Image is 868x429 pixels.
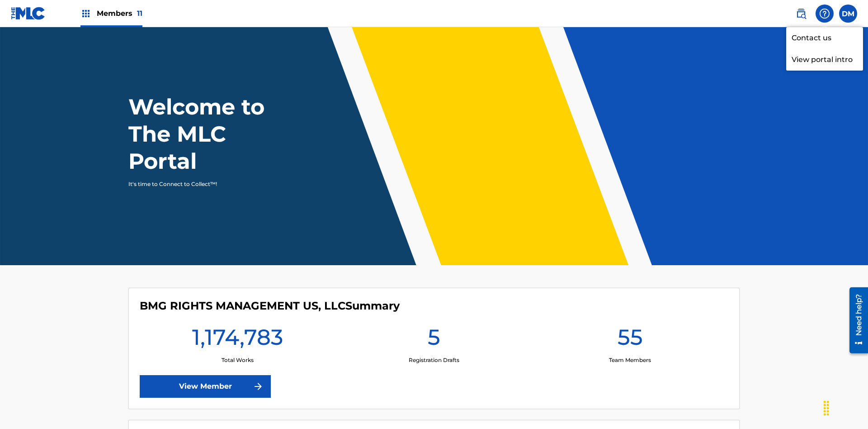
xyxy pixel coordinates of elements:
a: Contact us [786,27,863,49]
p: View portal intro [786,49,863,71]
div: User Menu [839,5,857,23]
img: Top Rightsholders [80,8,91,19]
iframe: Resource Center [843,284,868,358]
h1: 1,174,783 [192,324,283,356]
a: Public Search [792,5,810,23]
h1: 5 [428,324,440,356]
img: search [796,8,807,19]
div: Help [816,5,834,23]
img: help [819,8,830,19]
p: Team Members [609,356,651,364]
p: It's time to Connect to Collect™! [128,180,285,188]
img: f7272a7cc735f4ea7f67.svg [253,381,264,392]
p: Registration Drafts [409,356,459,364]
div: Drag [819,395,834,422]
img: MLC Logo [11,7,46,20]
a: View Member [140,375,271,398]
p: Total Works [222,356,254,364]
iframe: Chat Widget [823,386,868,429]
span: Members [97,8,142,19]
h4: BMG RIGHTS MANAGEMENT US, LLC [140,299,400,313]
span: 11 [137,9,142,18]
h1: Welcome to The MLC Portal [128,93,297,175]
h1: 55 [618,324,643,356]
